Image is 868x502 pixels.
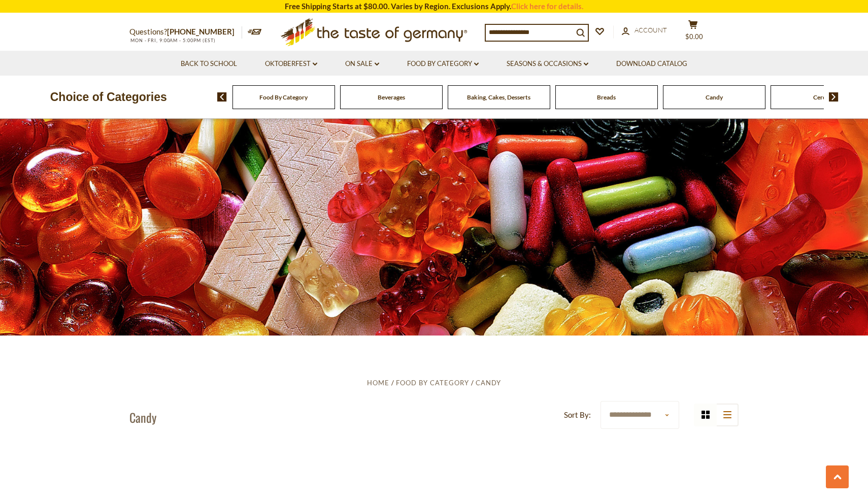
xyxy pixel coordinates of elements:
button: $0.00 [678,20,708,45]
a: Candy [706,93,723,101]
a: Beverages [378,93,405,101]
h1: Candy [129,410,156,425]
label: Sort By: [564,409,591,421]
img: previous arrow [217,92,227,102]
a: On Sale [345,58,379,70]
span: Account [635,26,667,34]
a: Seasons & Occasions [507,58,588,70]
a: Click here for details. [511,2,583,11]
a: Back to School [181,58,237,70]
a: Food By Category [396,379,469,387]
img: next arrow [829,92,839,102]
a: Breads [597,93,616,101]
a: Account [622,25,667,36]
a: Candy [476,379,501,387]
a: Oktoberfest [265,58,317,70]
a: Baking, Cakes, Desserts [467,93,530,101]
p: Questions? [129,25,242,39]
span: MON - FRI, 9:00AM - 5:00PM (EST) [129,38,216,43]
a: Cereal [813,93,830,101]
a: Food By Category [407,58,479,70]
span: $0.00 [685,32,703,41]
a: Home [367,379,389,387]
a: Food By Category [259,93,308,101]
a: Download Catalog [616,58,687,70]
a: [PHONE_NUMBER] [167,27,235,36]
